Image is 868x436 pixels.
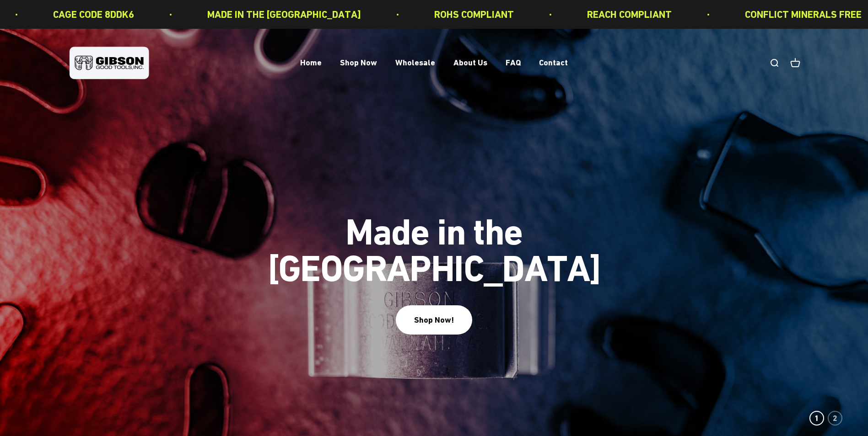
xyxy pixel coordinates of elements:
div: Shop Now! [414,314,454,327]
p: ROHS COMPLIANT [432,6,512,22]
a: Shop Now [340,58,377,68]
a: Contact [539,58,568,68]
split-lines: Made in the [GEOGRAPHIC_DATA] [256,247,613,290]
button: 2 [828,411,842,425]
a: Wholesale [395,58,435,68]
a: FAQ [506,58,521,68]
p: CAGE CODE 8DDK6 [51,6,132,22]
button: Shop Now! [396,305,472,334]
p: CONFLICT MINERALS FREE [743,6,860,22]
button: 1 [809,411,824,425]
p: MADE IN THE [GEOGRAPHIC_DATA] [205,6,359,22]
a: About Us [453,58,487,68]
a: Home [300,58,322,68]
p: REACH COMPLIANT [585,6,670,22]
